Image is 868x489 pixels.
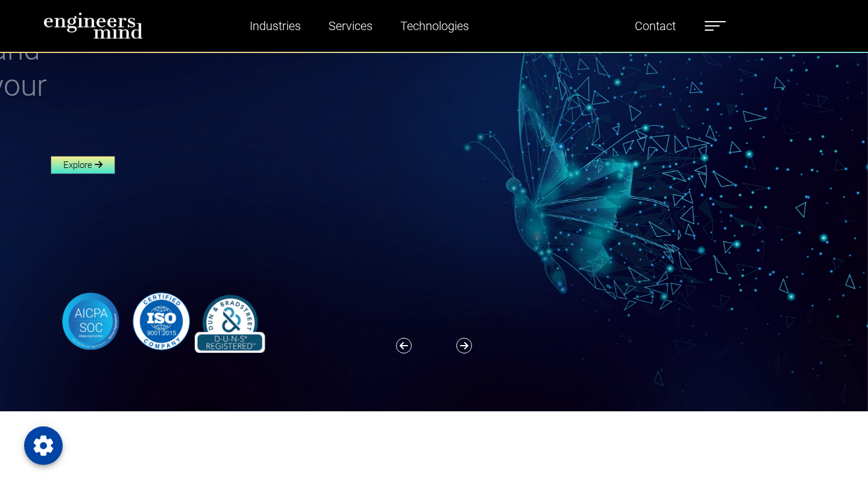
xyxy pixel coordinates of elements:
img: logo [43,12,143,39]
a: Services [324,12,377,40]
h1: and your Enterprise [51,31,434,140]
a: Contact [630,12,681,40]
img: banner-logo [51,290,271,352]
a: Industries [245,12,306,40]
a: Explore [51,156,115,174]
a: Technologies [395,12,474,40]
span: Transform [51,68,189,103]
